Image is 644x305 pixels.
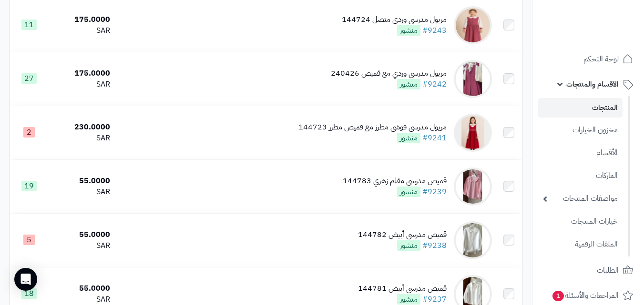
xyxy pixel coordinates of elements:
a: مخزون الخيارات [538,120,623,140]
span: منشور [397,25,420,36]
a: لوحة التحكم [538,48,638,70]
span: 27 [21,73,37,84]
span: منشور [397,133,420,143]
a: الملفات الرقمية [538,234,623,255]
span: منشور [397,187,420,197]
div: 55.0000 [52,229,110,240]
div: مريول مدرسي وردي مع قميص 240426 [331,68,447,79]
div: مريول مدرسي فوشي مطرز مع قميص مطرز 144723 [298,122,447,133]
div: SAR [52,25,110,36]
span: 5 [23,235,35,245]
div: قميص مدرسي مقلم زهري 144783 [343,176,447,187]
div: SAR [52,294,110,305]
div: SAR [52,187,110,197]
span: 19 [21,181,37,191]
span: الطلبات [597,264,619,277]
div: SAR [52,79,110,90]
div: Open Intercom Messenger [14,268,37,291]
img: قميص مدرسي مقلم زهري 144783 [454,167,492,206]
a: الأقسام [538,143,623,163]
div: 55.0000 [52,283,110,294]
img: قميص مدرسي أبيض 144782 [454,221,492,259]
a: مواصفات المنتجات [538,188,623,209]
div: 175.0000 [52,68,110,79]
a: #9243 [422,25,447,36]
a: #9238 [422,240,447,251]
a: #9242 [422,79,447,90]
div: SAR [52,133,110,144]
span: 18 [21,288,37,299]
img: مريول مدرسي وردي مع قميص 240426 [454,60,492,98]
img: مريول مدرسي فوشي مطرز مع قميص مطرز 144723 [454,114,492,152]
img: logo-2.png [579,24,635,44]
div: SAR [52,240,110,251]
a: #9239 [422,186,447,197]
a: الطلبات [538,259,638,282]
span: لوحة التحكم [583,52,619,66]
span: منشور [397,79,420,89]
div: 230.0000 [52,122,110,133]
span: الأقسام والمنتجات [566,78,619,91]
div: مريول مدرسي وردي متصل 144724 [342,14,447,25]
div: 175.0000 [52,14,110,25]
a: المنتجات [538,98,623,118]
a: #9237 [422,294,447,305]
div: قميص مدرسي أبيض 144781 [358,283,447,294]
a: #9241 [422,132,447,144]
span: 11 [21,20,37,30]
span: منشور [397,294,420,305]
a: الماركات [538,166,623,186]
span: منشور [397,240,420,251]
div: 55.0000 [52,176,110,187]
div: قميص مدرسي أبيض 144782 [358,229,447,240]
span: 1 [552,291,564,301]
span: 2 [23,127,35,138]
img: مريول مدرسي وردي متصل 144724 [454,6,492,44]
span: المراجعات والأسئلة [552,289,619,302]
a: خيارات المنتجات [538,211,623,232]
